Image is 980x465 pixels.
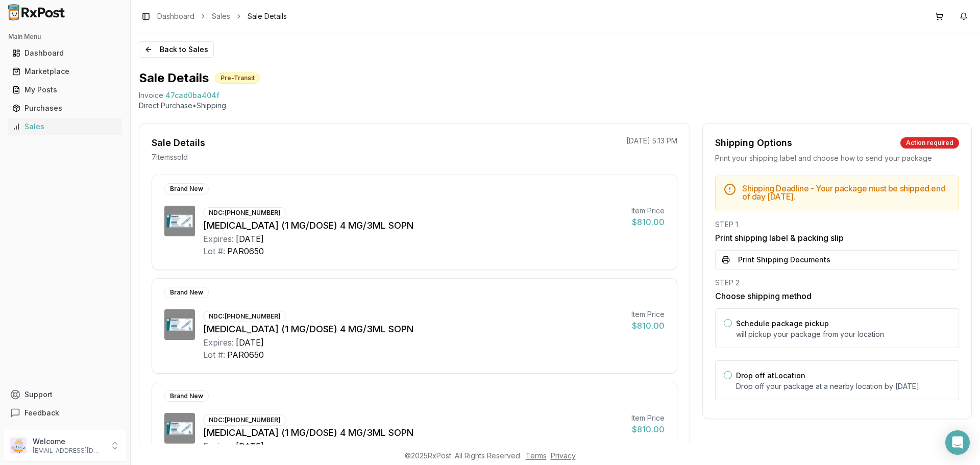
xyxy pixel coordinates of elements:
div: Marketplace [12,66,118,77]
p: Drop off your package at a nearby location by [DATE] . [736,381,950,391]
p: 7 item s sold [152,152,188,162]
div: NDC: [PHONE_NUMBER] [203,207,286,218]
button: Sales [4,118,126,135]
div: [MEDICAL_DATA] (1 MG/DOSE) 4 MG/3ML SOPN [203,426,623,440]
div: Shipping Options [715,136,792,150]
div: Item Price [631,309,665,320]
a: Dashboard [157,11,194,21]
div: Invoice [139,90,163,101]
button: Purchases [4,100,126,116]
div: $810.00 [631,423,665,435]
button: Marketplace [4,63,126,80]
div: Brand New [164,390,209,402]
div: NDC: [PHONE_NUMBER] [203,414,286,426]
img: User avatar [10,437,27,454]
button: Support [4,385,126,404]
div: Brand New [164,287,209,298]
button: Dashboard [4,45,126,61]
div: [DATE] [236,336,264,349]
div: Sale Details [152,136,205,150]
div: PAR0650 [227,245,264,257]
p: [EMAIL_ADDRESS][DOMAIN_NAME] [33,447,104,455]
div: STEP 2 [715,278,959,288]
a: Privacy [551,451,576,460]
div: Lot #: [203,245,225,257]
div: NDC: [PHONE_NUMBER] [203,311,286,322]
button: Feedback [4,404,126,422]
div: [MEDICAL_DATA] (1 MG/DOSE) 4 MG/3ML SOPN [203,218,623,233]
button: Print Shipping Documents [715,250,959,270]
div: Sales [12,121,118,132]
a: Sales [212,11,230,21]
span: Sale Details [248,11,287,21]
div: Lot #: [203,349,225,361]
div: Pre-Transit [215,72,260,84]
nav: breadcrumb [157,11,287,21]
div: [MEDICAL_DATA] (1 MG/DOSE) 4 MG/3ML SOPN [203,322,623,336]
img: Ozempic (1 MG/DOSE) 4 MG/3ML SOPN [164,206,195,236]
h3: Print shipping label & packing slip [715,232,959,244]
p: Direct Purchase • Shipping [139,101,972,111]
h3: Choose shipping method [715,290,959,302]
h1: Sale Details [139,70,209,86]
div: Open Intercom Messenger [945,430,970,455]
div: [DATE] [236,440,264,452]
div: $810.00 [631,216,665,228]
div: [DATE] [236,233,264,245]
p: [DATE] 5:13 PM [626,136,677,146]
div: My Posts [12,85,118,95]
p: Welcome [33,436,104,447]
div: Expires: [203,336,234,349]
div: Item Price [631,413,665,423]
a: Terms [526,451,547,460]
a: My Posts [8,81,122,99]
div: Purchases [12,103,118,113]
button: My Posts [4,82,126,98]
label: Drop off at Location [736,371,805,380]
img: RxPost Logo [4,4,69,20]
a: Marketplace [8,62,122,81]
div: Print your shipping label and choose how to send your package [715,153,959,163]
p: will pickup your package from your location [736,329,950,339]
div: STEP 1 [715,219,959,230]
img: Ozempic (1 MG/DOSE) 4 MG/3ML SOPN [164,309,195,340]
div: Expires: [203,233,234,245]
img: Ozempic (1 MG/DOSE) 4 MG/3ML SOPN [164,413,195,444]
h2: Main Menu [8,33,122,41]
a: Purchases [8,99,122,117]
div: PAR0650 [227,349,264,361]
span: 47cad0ba404f [165,90,219,101]
label: Schedule package pickup [736,319,829,328]
div: $810.00 [631,320,665,332]
a: Sales [8,117,122,136]
button: Back to Sales [139,41,214,58]
a: Dashboard [8,44,122,62]
h5: Shipping Deadline - Your package must be shipped end of day [DATE] . [742,184,950,201]
div: Action required [900,137,959,149]
div: Brand New [164,183,209,194]
div: Item Price [631,206,665,216]
span: Feedback [24,408,59,418]
div: Expires: [203,440,234,452]
div: Dashboard [12,48,118,58]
